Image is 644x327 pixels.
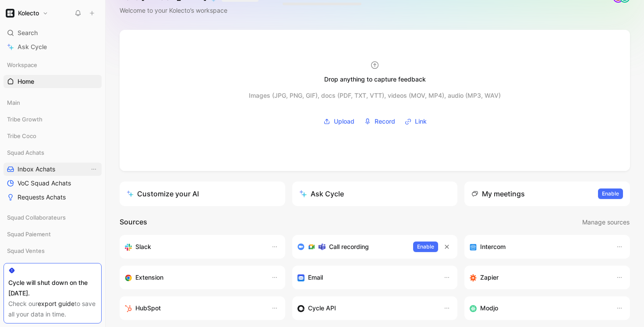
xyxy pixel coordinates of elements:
[135,303,161,313] h3: HubSpot
[4,227,102,243] div: Squad Paiement
[299,188,344,199] div: Ask Cycle
[125,242,262,252] div: Sync your customers, send feedback and get updates in Slack
[297,303,435,313] div: Sync customers & send feedback from custom sources. Get inspired by our favorite use case
[7,60,37,69] span: Workspace
[308,303,336,313] h3: Cycle API
[470,242,607,252] div: Sync your customers, send feedback and get updates in Intercom
[4,96,102,112] div: Main
[4,146,102,159] div: Squad Achats
[417,242,434,251] span: Enable
[7,230,51,238] span: Squad Paiement
[4,191,102,204] a: Requests Achats
[127,188,199,199] div: Customize your AI
[582,217,630,227] span: Manage sources
[480,303,498,313] h3: Modjo
[38,300,74,307] a: export guide
[18,9,39,17] h1: Kolecto
[415,116,427,127] span: Link
[4,227,102,241] div: Squad Paiement
[297,272,435,283] div: Forward emails to your feedback inbox
[4,261,102,274] div: Squad Classeur Intelligent
[4,75,102,88] a: Home
[4,113,102,126] div: Tribe Growth
[135,272,163,283] h3: Extension
[18,193,66,202] span: Requests Achats
[602,189,619,198] span: Enable
[18,165,55,174] span: Inbox Achats
[582,217,630,228] button: Manage sources
[18,179,71,188] span: VoC Squad Achats
[4,261,102,277] div: Squad Classeur Intelligent
[4,96,102,109] div: Main
[4,177,102,190] a: VoC Squad Achats
[4,113,102,128] div: Tribe Growth
[329,242,369,252] h3: Call recording
[598,188,623,199] button: Enable
[308,272,323,283] h3: Email
[120,181,285,206] a: Customize your AI
[375,116,395,127] span: Record
[292,181,458,206] button: Ask Cycle
[297,242,407,252] div: Record & transcribe meetings from Zoom, Meet & Teams.
[320,115,357,128] button: Upload
[120,5,258,16] div: Welcome to your Kolecto’s workspace
[8,277,97,299] div: Cycle will shut down on the [DATE].
[7,148,44,157] span: Squad Achats
[18,42,47,52] span: Ask Cycle
[4,40,102,53] a: Ask Cycle
[125,272,262,283] div: Capture feedback from anywhere on the web
[4,146,102,204] div: Squad AchatsInbox AchatsView actionsVoC Squad AchatsRequests Achats
[7,132,36,140] span: Tribe Coco
[4,129,102,145] div: Tribe Coco
[4,211,102,227] div: Squad Collaborateurs
[4,7,50,19] button: KolectoKolecto
[18,28,38,38] span: Search
[4,244,102,257] div: Squad Ventes
[4,244,102,260] div: Squad Ventes
[480,242,506,252] h3: Intercom
[120,217,147,228] h2: Sources
[8,299,97,320] div: Check our to save all your data in time.
[18,77,34,86] span: Home
[7,98,20,107] span: Main
[4,211,102,224] div: Squad Collaborateurs
[4,129,102,142] div: Tribe Coco
[4,26,102,39] div: Search
[135,242,151,252] h3: Slack
[480,272,499,283] h3: Zapier
[324,74,426,85] div: Drop anything to capture feedback
[471,188,525,199] div: My meetings
[470,272,607,283] div: Capture feedback from thousands of sources with Zapier (survey results, recordings, sheets, etc).
[413,242,438,252] button: Enable
[334,116,354,127] span: Upload
[7,213,66,222] span: Squad Collaborateurs
[6,9,14,18] img: Kolecto
[361,115,398,128] button: Record
[7,115,42,124] span: Tribe Growth
[89,165,98,174] button: View actions
[4,58,102,71] div: Workspace
[249,90,501,101] div: Images (JPG, PNG, GIF), docs (PDF, TXT, VTT), videos (MOV, MP4), audio (MP3, WAV)
[4,163,102,176] a: Inbox AchatsView actions
[7,246,45,255] span: Squad Ventes
[402,115,430,128] button: Link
